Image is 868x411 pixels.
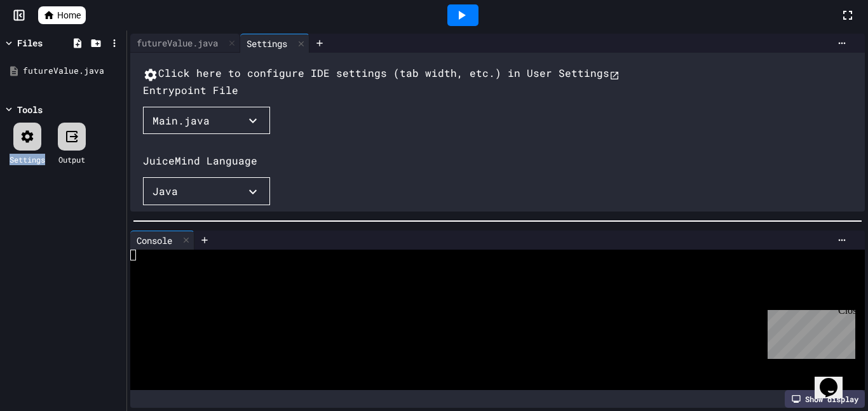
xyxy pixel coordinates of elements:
iframe: chat widget [815,360,855,398]
div: Main.java [153,113,210,128]
span: Home [57,9,81,22]
div: Tools [17,103,43,116]
div: Show display [785,390,865,408]
div: Chat with us now!Close [5,5,88,81]
div: JuiceMind Language [143,153,257,168]
div: Files [17,36,43,50]
div: Output [58,154,85,165]
button: Java [143,177,270,205]
div: Entrypoint File [143,83,238,98]
div: futureValue.java [130,34,240,53]
button: Main.java [143,107,270,135]
button: Click here to configure IDE settings (tab width, etc.) in User Settings [143,65,620,83]
div: Settings [10,154,45,165]
div: futureValue.java [130,36,224,50]
div: Console [130,231,194,250]
div: Console [130,234,179,247]
div: Settings [240,37,294,50]
div: Settings [240,34,309,53]
iframe: chat widget [763,305,855,359]
div: Java [153,184,178,199]
a: Home [38,6,86,24]
div: futureValue.java [23,65,122,77]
